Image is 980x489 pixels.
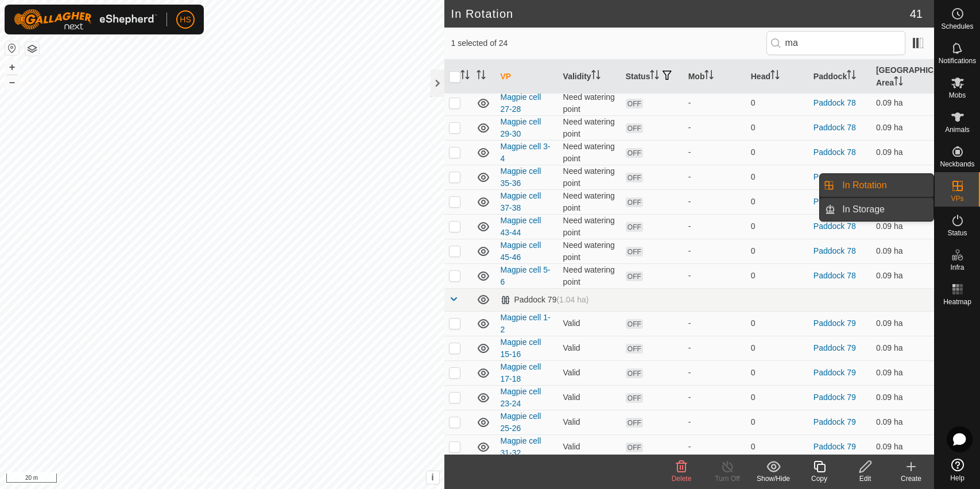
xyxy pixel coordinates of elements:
[945,126,970,133] span: Animals
[501,337,541,359] a: Magpie cell 15-16
[704,474,750,484] div: Turn Off
[14,9,157,30] img: Gallagher Logo
[835,174,933,197] a: In Rotation
[820,198,933,221] li: In Storage
[626,368,643,378] span: OFF
[871,239,934,263] td: 0.09 ha
[871,214,934,239] td: 0.09 ha
[501,216,541,237] a: Magpie cell 43-44
[814,98,856,107] a: Paddock 78
[559,434,621,459] td: Valid
[626,344,643,354] span: OFF
[871,385,934,410] td: 0.09 ha
[750,474,796,484] div: Show/Hide
[814,368,856,377] a: Paddock 79
[814,197,856,206] a: Paddock 78
[5,60,19,74] button: +
[626,197,643,207] span: OFF
[688,245,742,257] div: -
[940,161,974,168] span: Neckbands
[501,142,551,163] a: Magpie cell 3-4
[460,72,470,81] p-sorticon: Activate to sort
[688,196,742,208] div: -
[949,92,966,99] span: Mobs
[233,474,267,484] a: Contact Us
[746,410,809,434] td: 0
[746,336,809,360] td: 0
[501,117,541,138] a: Magpie cell 29-30
[501,166,541,188] a: Magpie cell 35-36
[814,246,856,255] a: Paddock 78
[5,75,19,89] button: –
[556,295,588,304] span: (1.04 ha)
[591,72,601,81] p-sorticon: Activate to sort
[501,436,541,457] a: Magpie cell 31-32
[177,474,220,484] a: Privacy Policy
[501,387,541,408] a: Magpie cell 23-24
[688,441,742,453] div: -
[871,360,934,385] td: 0.09 ha
[501,191,541,212] a: Magpie cell 37-38
[626,271,643,281] span: OFF
[888,474,934,484] div: Create
[501,362,541,383] a: Magpie cell 17-18
[746,214,809,239] td: 0
[559,239,621,263] td: Need watering point
[688,146,742,158] div: -
[871,311,934,336] td: 0.09 ha
[871,115,934,140] td: 0.09 ha
[746,165,809,189] td: 0
[559,140,621,165] td: Need watering point
[847,72,856,81] p-sorticon: Activate to sort
[814,148,856,157] a: Paddock 78
[626,99,643,108] span: OFF
[501,265,551,286] a: Magpie cell 5-6
[842,178,886,192] span: In Rotation
[626,148,643,158] span: OFF
[796,474,842,484] div: Copy
[688,171,742,183] div: -
[626,443,643,452] span: OFF
[559,311,621,336] td: Valid
[746,239,809,263] td: 0
[814,442,856,451] a: Paddock 79
[626,247,643,257] span: OFF
[814,222,856,231] a: Paddock 78
[688,367,742,379] div: -
[746,360,809,385] td: 0
[559,410,621,434] td: Valid
[871,165,934,189] td: 0.09 ha
[746,385,809,410] td: 0
[559,60,621,94] th: Validity
[559,189,621,214] td: Need watering point
[835,198,933,221] a: In Storage
[871,263,934,288] td: 0.09 ha
[766,31,905,55] input: Search (S)
[814,343,856,352] a: Paddock 79
[910,5,923,22] span: 41
[559,115,621,140] td: Need watering point
[814,271,856,280] a: Paddock 78
[427,471,439,484] button: i
[688,122,742,134] div: -
[688,416,742,428] div: -
[746,115,809,140] td: 0
[501,313,551,334] a: Magpie cell 1-2
[626,123,643,133] span: OFF
[688,97,742,109] div: -
[431,472,433,482] span: i
[25,42,39,56] button: Map Layers
[871,60,934,94] th: [GEOGRAPHIC_DATA] Area
[939,57,976,64] span: Notifications
[820,174,933,197] li: In Rotation
[626,319,643,329] span: OFF
[814,123,856,132] a: Paddock 78
[650,72,659,81] p-sorticon: Activate to sort
[501,295,589,305] div: Paddock 79
[559,214,621,239] td: Need watering point
[626,222,643,232] span: OFF
[871,336,934,360] td: 0.09 ha
[943,298,971,305] span: Heatmap
[559,165,621,189] td: Need watering point
[951,195,963,202] span: VPs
